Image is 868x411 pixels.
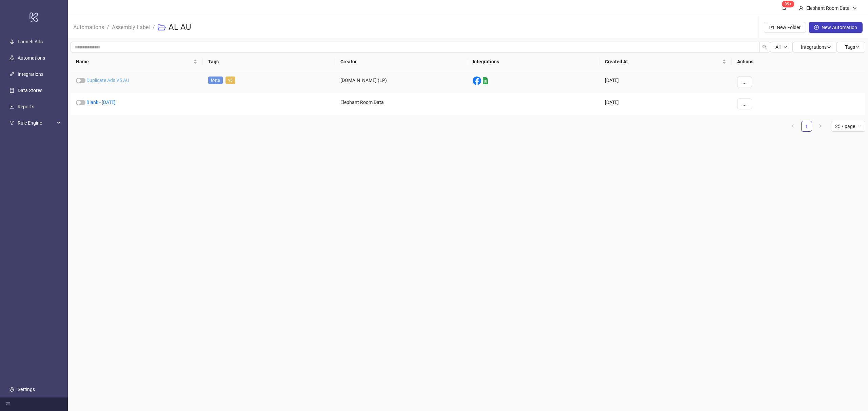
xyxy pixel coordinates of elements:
a: Integrations [18,71,43,77]
span: down [783,45,787,49]
li: Previous Page [788,121,798,132]
div: Page Size [831,121,865,132]
button: ... [737,99,752,109]
sup: 1584 [782,1,794,7]
div: [DOMAIN_NAME] (LP) [335,71,467,93]
span: down [827,45,831,49]
span: folder-open [158,23,166,31]
th: Creator [335,52,467,71]
th: Tags [203,52,335,71]
span: v5 [225,77,235,84]
a: Automations [18,55,45,61]
th: Integrations [467,52,599,71]
span: plus-circle [814,25,819,30]
a: Settings [18,387,35,392]
button: New Folder [764,22,806,33]
span: user [799,6,804,10]
span: New Automation [822,25,857,30]
a: Reports [18,104,34,109]
span: fork [9,121,14,125]
span: Rule Engine [18,116,55,130]
a: 1 [802,121,812,131]
button: ... [737,77,752,87]
th: Created At [599,52,732,71]
span: down [855,45,860,49]
span: right [818,124,822,128]
button: Alldown [770,42,793,52]
div: [DATE] [599,93,732,115]
a: Duplicate Ads V5 AU [86,78,129,83]
li: 1 [801,121,812,132]
h3: AL AU [169,22,191,33]
a: Launch Ads [18,39,43,44]
li: / [153,17,155,38]
span: Created At [605,58,721,65]
span: ... [743,101,747,107]
th: Actions [732,52,865,71]
span: All [775,44,781,50]
li: Next Page [815,121,826,132]
span: New Folder [777,25,801,30]
div: Elephant Room Data [804,4,852,12]
span: ... [743,79,747,85]
span: Tags [845,44,860,50]
span: 25 / page [835,121,861,131]
button: left [788,121,798,132]
a: Blank - [DATE] [86,100,116,105]
button: New Automation [809,22,863,33]
button: Integrationsdown [793,42,837,52]
a: Data Stores [18,88,42,93]
span: Name [76,58,192,65]
span: down [852,6,857,10]
th: Name [71,52,203,71]
a: Assembly Label [111,23,151,30]
button: Tagsdown [837,42,865,52]
span: search [762,45,767,49]
div: Elephant Room Data [335,93,467,115]
span: Integrations [801,44,831,50]
span: Meta [208,77,223,84]
span: bell [782,5,787,10]
li: / [107,17,109,38]
a: Automations [72,23,105,30]
span: folder-add [769,25,774,30]
span: left [791,124,795,128]
div: [DATE] [599,71,732,93]
span: menu-fold [5,402,10,407]
button: right [815,121,826,132]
